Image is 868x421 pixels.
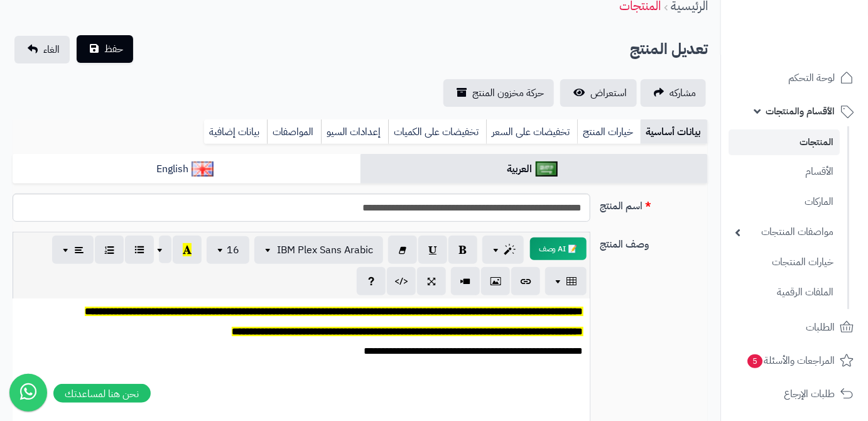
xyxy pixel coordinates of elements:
span: الطلبات [806,319,835,336]
a: خيارات المنتج [577,119,641,145]
span: الأقسام والمنتجات [766,102,835,120]
a: تخفيضات على الكميات [388,119,486,145]
span: 16 [227,243,239,258]
a: لوحة التحكم [729,63,860,93]
span: المراجعات والأسئلة [746,352,835,369]
a: مشاركه [641,79,706,107]
span: لوحة التحكم [788,69,835,87]
a: العربية [361,154,708,185]
a: الطلبات [729,312,860,342]
img: English [192,161,214,177]
a: مواصفات المنتجات [729,219,840,246]
button: حفظ [77,35,133,63]
a: إعدادات السيو [321,119,388,145]
img: العربية [536,161,558,177]
a: حركة مخزون المنتج [443,79,554,107]
img: logo-2.png [783,31,856,58]
span: IBM Plex Sans Arabic [277,243,373,258]
span: حفظ [104,41,123,57]
a: خيارات المنتجات [729,249,840,276]
span: طلبات الإرجاع [784,385,835,403]
button: 📝 AI وصف [530,238,587,260]
a: English [13,154,361,185]
a: المواصفات [267,119,321,145]
a: بيانات أساسية [641,119,708,145]
span: الغاء [43,42,60,57]
a: طلبات الإرجاع [729,379,860,409]
button: IBM Plex Sans Arabic [254,236,383,264]
label: وصف المنتج [595,232,713,252]
a: تخفيضات على السعر [486,119,577,145]
a: الأقسام [729,158,840,185]
span: 5 [747,354,762,368]
span: مشاركه [670,85,696,101]
button: 16 [207,236,249,264]
a: الغاء [14,36,70,63]
a: بيانات إضافية [204,119,267,145]
a: المراجعات والأسئلة5 [729,346,860,376]
a: استعراض [560,79,637,107]
h2: تعديل المنتج [630,36,708,62]
label: اسم المنتج [595,194,713,214]
span: استعراض [590,85,627,101]
a: المنتجات [729,129,840,155]
span: حركة مخزون المنتج [472,85,544,101]
a: الملفات الرقمية [729,279,840,306]
a: الماركات [729,189,840,216]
